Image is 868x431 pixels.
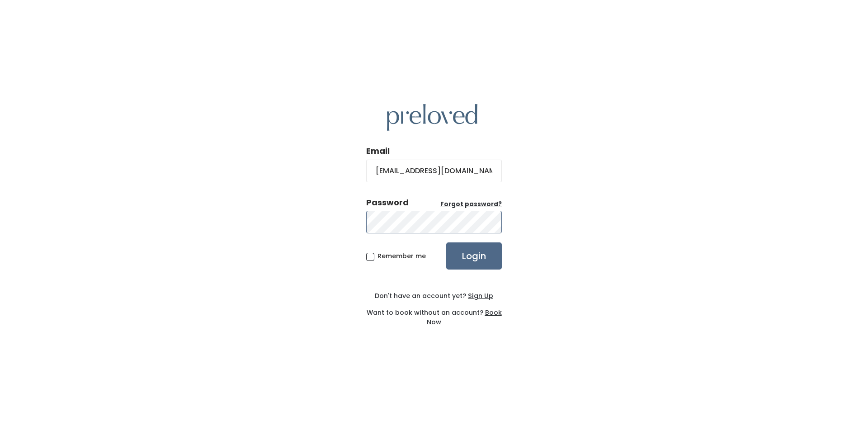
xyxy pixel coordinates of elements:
[468,291,493,300] u: Sign Up
[427,308,502,327] a: Book Now
[446,242,502,270] input: Login
[440,200,502,209] a: Forgot password?
[366,291,502,301] div: Don't have an account yet?
[387,104,477,131] img: preloved logo
[366,145,390,157] label: Email
[366,197,409,208] div: Password
[366,301,502,327] div: Want to book without an account?
[440,200,502,208] u: Forgot password?
[466,291,493,300] a: Sign Up
[377,251,426,260] span: Remember me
